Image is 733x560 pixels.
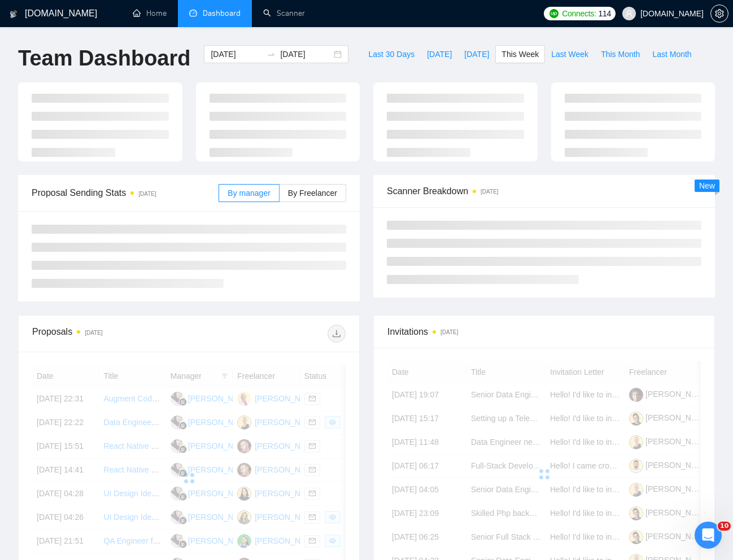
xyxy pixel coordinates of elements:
[10,346,216,365] textarea: Повідомлення...
[138,191,156,197] time: [DATE]
[50,63,73,71] span: Mariia
[263,8,305,18] a: searchScanner
[194,365,212,383] button: Надіслати повідомлення…
[545,45,595,63] button: Last Week
[595,45,646,63] button: This Month
[495,45,545,63] button: This Week
[177,5,198,26] button: Головна
[10,5,18,23] img: logo
[280,48,331,60] input: End date
[458,45,495,63] button: [DATE]
[133,8,167,18] a: homeHome
[481,189,498,195] time: [DATE]
[55,14,133,25] p: У мережі 30 хв тому
[32,325,189,343] div: Proposals
[625,10,633,17] span: user
[562,7,596,20] span: Connects:
[198,5,219,25] div: Закрити
[599,7,611,20] span: 114
[73,63,175,71] span: з додатка [DOMAIN_NAME]
[228,189,270,198] span: By manager
[551,48,588,60] span: Last Week
[267,50,276,59] span: swap-right
[440,329,458,335] time: [DATE]
[9,44,217,147] div: Profile image for MariiaMariiaз додатка [DOMAIN_NAME]
[387,184,701,198] span: Scanner Breakdown
[710,9,728,18] a: setting
[710,5,728,23] button: setting
[549,9,559,18] img: upwork-logo.png
[211,48,262,60] input: Start date
[203,8,241,18] span: Dashboard
[718,522,731,531] span: 10
[288,189,337,198] span: By Freelancer
[23,58,41,76] img: Profile image for Mariia
[85,330,102,336] time: [DATE]
[7,5,29,26] button: go back
[368,48,415,60] span: Last 30 Days
[189,9,197,17] span: dashboard
[652,48,691,60] span: Last Month
[387,325,701,339] span: Invitations
[362,45,421,63] button: Last 30 Days
[695,522,722,549] iframe: Intercom live chat
[601,48,640,60] span: This Month
[18,370,27,379] button: Завантажити вкладений файл
[501,48,539,60] span: This Week
[55,6,82,14] h1: Mariia
[699,181,715,190] span: New
[9,44,217,160] div: Mariia каже…
[646,45,697,63] button: Last Month
[72,370,81,379] button: Start recording
[427,48,452,60] span: [DATE]
[32,6,50,24] img: Profile image for Mariia
[36,370,45,379] button: Вибір емодзі
[421,45,458,63] button: [DATE]
[54,370,63,379] button: вибір GIF-файлів
[267,50,276,59] span: to
[711,9,728,18] span: setting
[32,186,219,200] span: Proposal Sending Stats
[18,45,190,72] h1: Team Dashboard
[464,48,489,60] span: [DATE]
